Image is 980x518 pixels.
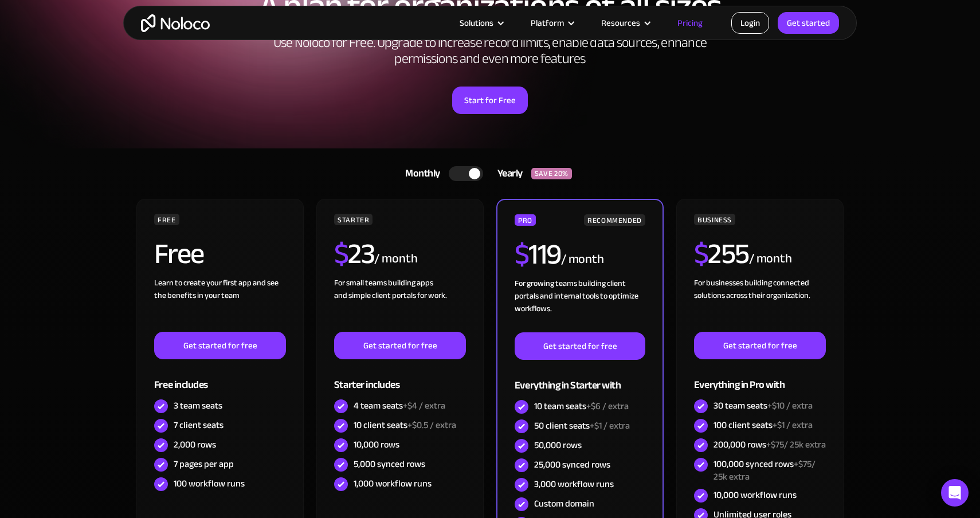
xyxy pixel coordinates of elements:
div: 10,000 workflow runs [714,489,797,501]
span: +$0.5 / extra [407,417,456,434]
div: Yearly [483,165,531,182]
h2: 23 [334,240,375,268]
div: 10,000 rows [354,438,399,451]
div: For growing teams building client portals and internal tools to optimize workflows. [515,277,645,332]
div: / month [749,250,792,268]
div: 3 team seats [174,399,222,412]
div: 7 pages per app [174,458,234,470]
span: +$75/ 25k extra [714,456,816,485]
div: Platform [516,15,587,30]
span: +$1 / extra [590,417,630,434]
div: For small teams building apps and simple client portals for work. ‍ [334,277,466,332]
div: 100,000 synced rows [714,458,826,483]
div: SAVE 20% [531,168,572,179]
div: Learn to create your first app and see the benefits in your team ‍ [154,277,286,332]
div: 25,000 synced rows [534,458,610,471]
span: $ [515,227,529,281]
a: Get started [778,12,839,34]
div: RECOMMENDED [584,214,645,226]
a: Start for Free [452,87,528,114]
h2: 119 [515,240,561,269]
div: 3,000 workflow runs [534,478,614,490]
a: Get started for free [515,332,645,360]
div: BUSINESS [694,214,735,225]
div: 5,000 synced rows [354,458,425,470]
div: / month [561,250,604,269]
span: $ [694,227,708,281]
div: Everything in Starter with [515,360,645,397]
span: +$4 / extra [403,397,445,414]
span: +$6 / extra [586,398,629,415]
div: Free includes [154,359,286,397]
div: Solutions [445,15,516,30]
h2: 255 [694,240,749,268]
div: 200,000 rows [714,438,826,451]
a: Get started for free [154,332,286,359]
h2: Free [154,240,204,268]
div: 50 client seats [534,419,630,432]
div: Monthly [391,165,449,182]
div: 30 team seats [714,399,813,412]
a: Pricing [663,15,717,30]
span: $ [334,227,348,281]
div: 10 client seats [354,419,456,431]
div: 2,000 rows [174,438,216,451]
div: Resources [601,15,640,30]
div: Platform [531,15,564,30]
a: home [141,14,210,32]
a: Login [731,12,769,34]
div: PRO [515,214,536,226]
div: Starter includes [334,359,466,397]
div: 7 client seats [174,419,224,431]
a: Get started for free [694,332,826,359]
div: 100 client seats [714,419,813,431]
h2: Use Noloco for Free. Upgrade to increase record limits, enable data sources, enhance permissions ... [261,35,719,67]
span: +$10 / extra [767,397,813,414]
div: 4 team seats [354,399,445,412]
div: 100 workflow runs [174,477,245,490]
a: Get started for free [334,332,466,359]
div: Everything in Pro with [694,359,826,397]
div: / month [374,250,417,268]
div: Custom domain [534,497,594,510]
div: 50,000 rows [534,439,582,452]
div: For businesses building connected solutions across their organization. ‍ [694,277,826,332]
div: Open Intercom Messenger [941,479,969,507]
span: +$75/ 25k extra [766,436,826,453]
div: STARTER [334,214,373,225]
div: 1,000 workflow runs [354,477,432,490]
div: Resources [587,15,663,30]
div: FREE [154,214,179,225]
div: Solutions [460,15,493,30]
div: 10 team seats [534,400,629,413]
span: +$1 / extra [773,417,813,434]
